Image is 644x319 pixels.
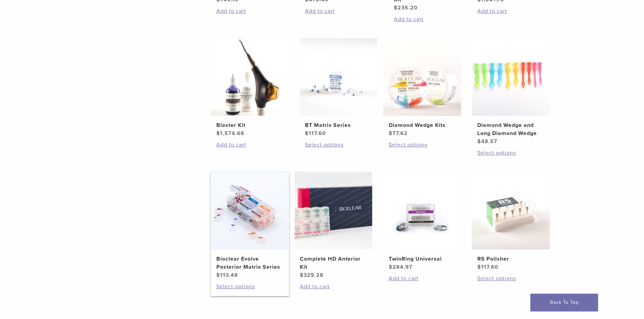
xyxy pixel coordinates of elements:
img: Diamond Wedge Kits [383,38,461,116]
span: $ [389,264,392,270]
a: BT Matrix SeriesBT Matrix Series $117.60 [299,38,378,137]
h2: Diamond Wedge Kits [389,121,456,129]
a: Select options for “Diamond Wedge Kits” [389,141,456,149]
h2: RS Polisher [477,255,544,263]
span: $ [305,130,309,137]
span: $ [477,264,481,270]
h2: TwinRing Universal [389,255,456,263]
a: Bioclear Evolve Posterior Matrix SeriesBioclear Evolve Posterior Matrix Series $113.48 [211,172,289,279]
img: Complete HD Anterior Kit [294,172,372,249]
span: $ [389,130,392,137]
h2: BT Matrix Series [305,121,372,129]
span: $ [216,272,220,278]
img: Bioclear Evolve Posterior Matrix Series [211,172,289,249]
a: Add to cart: “Complete HD Anterior Kit” [300,283,367,291]
a: Select options for “Bioclear Evolve Posterior Matrix Series” [216,283,283,291]
h2: Complete HD Anterior Kit [300,255,367,271]
a: Add to cart: “Rockstar (RS) Polishing Kit” [394,15,461,23]
img: Diamond Wedge and Long Diamond Wedge [472,38,550,116]
bdi: 1,574.66 [216,130,244,137]
img: BT Matrix Series [300,38,377,116]
h2: Blaster Kit [216,121,283,129]
a: Back To Top [530,294,598,311]
h2: Diamond Wedge and Long Diamond Wedge [477,121,544,137]
bdi: 113.48 [216,272,238,278]
a: Add to cart: “TwinRing Universal” [389,274,456,283]
span: $ [394,4,398,11]
span: $ [300,272,304,278]
bdi: 329.28 [300,272,324,278]
a: Add to cart: “Blaster Kit” [216,141,283,149]
bdi: 235.20 [394,4,418,11]
bdi: 48.57 [477,138,497,145]
a: RS PolisherRS Polisher $117.60 [472,172,550,271]
h2: Bioclear Evolve Posterior Matrix Series [216,255,283,271]
img: TwinRing Universal [383,172,461,249]
bdi: 117.60 [305,130,326,137]
a: Add to cart: “Black Triangle (BT) Kit” [305,7,372,15]
a: Select options for “Diamond Wedge and Long Diamond Wedge” [477,149,544,157]
a: Select options for “RS Polisher” [477,274,544,283]
a: Select options for “BT Matrix Series” [305,141,372,149]
span: $ [477,138,481,145]
img: Blaster Kit [211,38,289,116]
a: Add to cart: “HeatSync Kit” [477,7,544,15]
a: TwinRing UniversalTwinRing Universal $284.97 [383,172,462,271]
bdi: 117.60 [477,264,498,270]
span: $ [216,130,220,137]
bdi: 77.62 [389,130,408,137]
a: Diamond Wedge KitsDiamond Wedge Kits $77.62 [383,38,462,137]
bdi: 284.97 [389,264,412,270]
a: Diamond Wedge and Long Diamond WedgeDiamond Wedge and Long Diamond Wedge $48.57 [472,38,550,145]
a: Complete HD Anterior KitComplete HD Anterior Kit $329.28 [294,172,373,279]
a: Blaster KitBlaster Kit $1,574.66 [211,38,289,137]
a: Add to cart: “Evolve All-in-One Kit” [216,7,283,15]
img: RS Polisher [472,172,550,249]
